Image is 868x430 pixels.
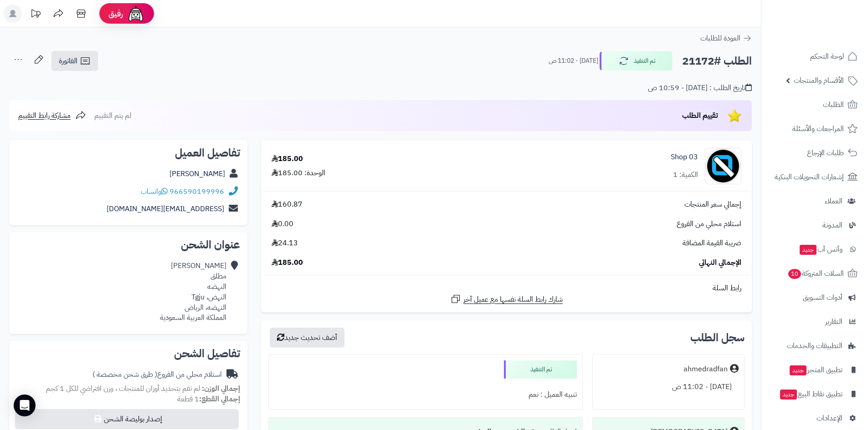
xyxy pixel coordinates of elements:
span: التقارير [825,315,842,328]
a: طلبات الإرجاع [767,142,863,164]
span: ( طرق شحن مخصصة ) [92,369,157,380]
a: العملاء [767,190,863,212]
strong: إجمالي القطع: [199,394,240,405]
a: لوحة التحكم [767,46,863,67]
span: تقييم الطلب [682,110,718,121]
img: logo-2.png [806,23,859,42]
h2: تفاصيل الشحن [16,348,240,359]
button: تم التنفيذ [600,51,673,71]
div: رابط السلة [265,283,748,293]
a: السلات المتروكة10 [767,263,863,284]
span: أدوات التسويق [803,291,842,304]
a: [EMAIL_ADDRESS][DOMAIN_NAME] [107,203,224,214]
span: استلام محلي من الفروع [677,219,741,229]
h2: تفاصيل العميل [16,147,240,158]
div: Open Intercom Messenger [14,395,36,416]
h2: عنوان الشحن [16,239,240,250]
span: وآتس آب [799,243,842,256]
div: تنبيه العميل : نعم [274,386,576,404]
span: تطبيق المتجر [789,364,842,376]
span: الفاتورة [59,56,77,66]
span: العودة للطلبات [700,33,740,44]
div: تاريخ الطلب : [DATE] - 10:59 ص [648,83,752,93]
a: 03 Shop [671,152,698,162]
span: لم تقم بتحديد أوزان للمنتجات ، وزن افتراضي للكل 1 كجم [46,383,200,394]
span: مشاركة رابط التقييم [18,110,71,121]
span: المراجعات والأسئلة [792,122,844,135]
a: المراجعات والأسئلة [767,118,863,140]
img: no_image-90x90.png [705,148,741,184]
span: 160.87 [272,199,303,210]
div: 185.00 [272,154,303,164]
div: تم التنفيذ [504,360,577,379]
span: 24.13 [272,238,298,248]
span: 0.00 [272,219,293,229]
a: تطبيق المتجرجديد [767,359,863,381]
div: [PERSON_NAME] مطلق النهضه النهض، Tgju النهضه، الرياض المملكة العربية السعودية [160,261,226,323]
a: التطبيقات والخدمات [767,335,863,357]
a: التقارير [767,311,863,333]
small: 1 قطعة [177,394,240,405]
span: جديد [800,245,817,255]
strong: إجمالي الوزن: [202,383,240,394]
a: تحديثات المنصة [24,5,47,25]
button: أضف تحديث جديد [270,328,344,348]
span: العملاء [825,195,842,207]
a: العودة للطلبات [700,33,752,44]
div: [DATE] - 11:02 ص [598,378,739,396]
a: [PERSON_NAME] [169,168,225,179]
a: مشاركة رابط التقييم [18,110,86,121]
span: طلبات الإرجاع [807,147,844,159]
img: ai-face.png [127,5,145,23]
span: الطلبات [823,98,844,111]
span: السلات المتروكة [787,267,844,280]
a: إشعارات التحويلات البنكية [767,166,863,188]
span: رفيق [108,8,123,19]
h3: سجل الطلب [690,332,745,343]
small: [DATE] - 11:02 ص [549,56,598,66]
span: تطبيق نقاط البيع [779,388,842,400]
span: لوحة التحكم [810,50,844,63]
a: أدوات التسويق [767,287,863,309]
span: ضريبة القيمة المضافة [683,238,741,248]
a: وآتس آبجديد [767,238,863,260]
h2: الطلب #21172 [682,52,752,71]
span: التطبيقات والخدمات [787,339,842,352]
div: الوحدة: 185.00 [272,168,325,178]
a: شارك رابط السلة نفسها مع عميل آخر [450,293,563,305]
a: الإعدادات [767,407,863,429]
span: 185.00 [272,258,303,268]
span: إجمالي سعر المنتجات [684,199,741,210]
span: لم يتم التقييم [94,110,131,121]
span: الإجمالي النهائي [699,258,741,268]
div: الكمية: 1 [673,170,698,180]
span: الأقسام والمنتجات [794,74,844,87]
a: واتساب [141,186,168,197]
a: 966590199996 [169,186,224,197]
a: تطبيق نقاط البيعجديد [767,383,863,405]
a: الفاتورة [51,51,98,71]
div: استلام محلي من الفروع [92,369,222,380]
span: إشعارات التحويلات البنكية [775,171,844,183]
div: ahmedradfan [683,364,728,374]
span: المدونة [822,219,842,232]
span: جديد [780,390,797,400]
span: 10 [788,269,801,279]
span: الإعدادات [817,412,842,425]
a: المدونة [767,214,863,236]
span: جديد [790,365,806,375]
a: الطلبات [767,94,863,116]
button: إصدار بوليصة الشحن [15,409,239,429]
span: شارك رابط السلة نفسها مع عميل آخر [463,294,563,305]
